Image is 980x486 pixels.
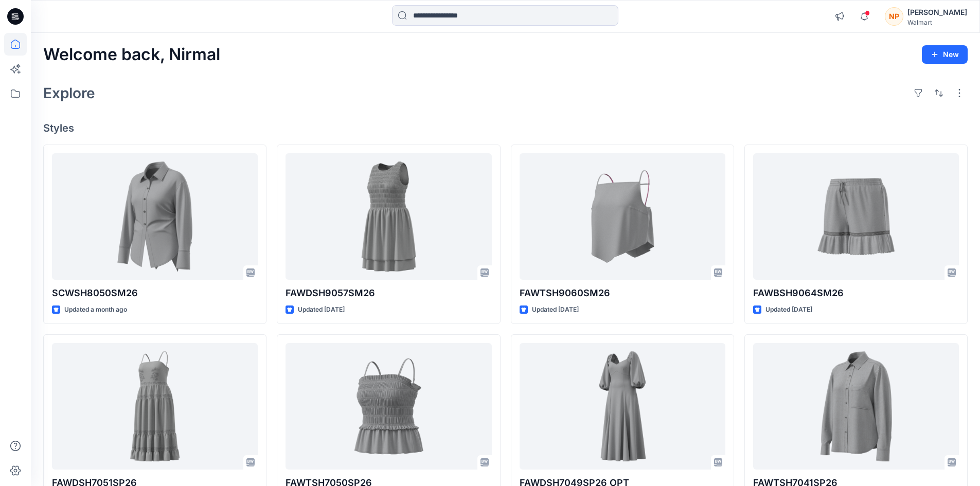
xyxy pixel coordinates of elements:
p: Updated a month ago [64,304,127,315]
p: Updated [DATE] [298,304,345,315]
a: FAWDSH7051SP26 [52,343,258,470]
h2: Welcome back, Nirmal [43,45,220,64]
p: FAWDSH9057SM26 [286,286,491,300]
button: New [922,45,968,64]
a: SCWSH8050SM26 [52,153,258,280]
a: FAWTSH9060SM26 [520,153,725,280]
h4: Styles [43,122,968,134]
p: FAWTSH9060SM26 [520,286,725,300]
p: Updated [DATE] [532,304,579,315]
a: FAWBSH9064SM26 [753,153,959,280]
p: Updated [DATE] [765,304,812,315]
p: SCWSH8050SM26 [52,286,258,300]
a: FAWTSH7050SP26 [286,343,491,470]
p: FAWBSH9064SM26 [753,286,959,300]
div: NP [885,7,903,26]
div: Walmart [907,19,967,26]
a: FAWDSH7049SP26 OPT [520,343,725,470]
h2: Explore [43,85,95,101]
div: [PERSON_NAME] [907,6,967,19]
a: FAWTSH7041SP26 [753,343,959,470]
a: FAWDSH9057SM26 [286,153,491,280]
